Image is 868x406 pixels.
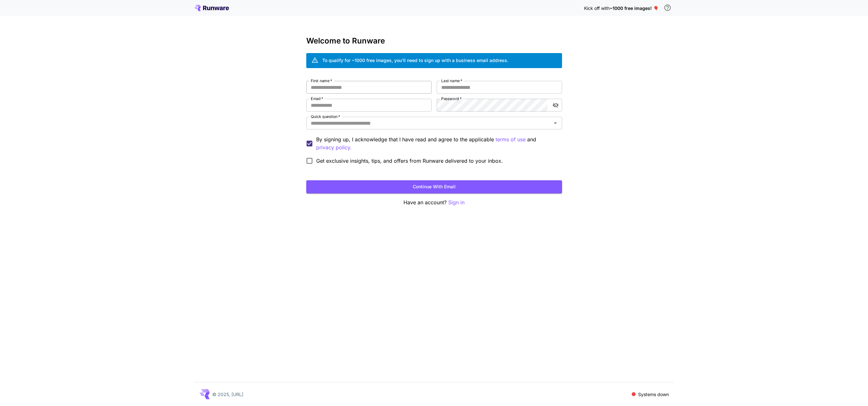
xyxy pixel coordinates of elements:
[306,36,562,45] h3: Welcome to Runware
[496,136,526,144] button: By signing up, I acknowledge that I have read and agree to the applicable and privacy policy.
[212,391,243,398] p: © 2025, [URL]
[441,78,462,83] label: Last name
[316,136,557,152] p: By signing up, I acknowledge that I have read and agree to the applicable and
[551,119,560,128] button: Open
[306,180,562,193] button: Continue with email
[311,78,332,83] label: First name
[306,199,562,207] p: Have an account?
[638,391,669,398] p: Systems down
[496,136,526,144] p: terms of use
[441,96,462,101] label: Password
[661,1,674,14] button: In order to qualify for free credit, you need to sign up with a business email address and click ...
[584,5,610,11] span: Kick off with
[316,144,352,152] button: By signing up, I acknowledge that I have read and agree to the applicable terms of use and
[311,114,340,119] label: Quick question
[322,57,508,64] div: To qualify for ~1000 free images, you’ll need to sign up with a business email address.
[448,199,465,207] button: Sign in
[316,144,352,152] p: privacy policy.
[610,5,659,11] span: ~1000 free images! 🎈
[550,99,561,111] button: toggle password visibility
[311,96,323,101] label: Email
[316,157,503,165] span: Get exclusive insights, tips, and offers from Runware delivered to your inbox.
